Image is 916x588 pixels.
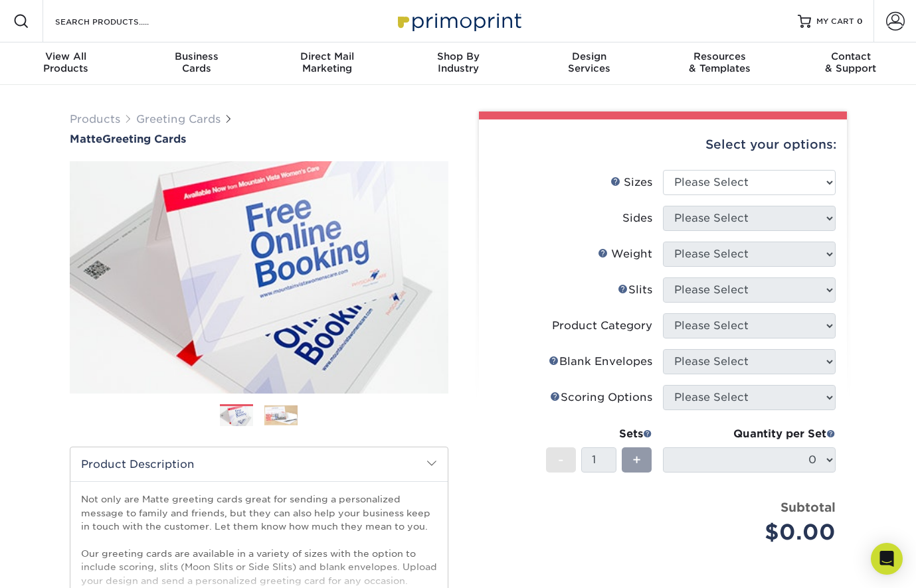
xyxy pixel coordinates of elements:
[262,50,393,74] div: Marketing
[654,42,785,85] a: Resources& Templates
[264,405,298,425] img: Greeting Cards 02
[632,450,641,470] span: +
[523,42,654,85] a: DesignServices
[393,50,523,62] span: Shop By
[780,500,836,514] strong: Subtotal
[490,119,836,170] div: Select your options:
[131,50,262,74] div: Cards
[262,42,393,85] a: Direct MailMarketing
[393,42,523,85] a: Shop ByIndustry
[131,42,262,85] a: BusinessCards
[785,42,916,85] a: Contact& Support
[54,13,183,29] input: SEARCH PRODUCTS.....
[550,390,652,405] div: Scoring Options
[663,426,836,442] div: Quantity per Set
[598,246,652,262] div: Weight
[70,147,448,408] img: Matte 01
[618,282,652,298] div: Slits
[816,16,854,27] span: MY CART
[70,133,448,145] a: MatteGreeting Cards
[392,7,525,35] img: Primoprint
[546,426,652,442] div: Sets
[523,50,654,62] span: Design
[70,113,120,125] a: Products
[131,50,262,62] span: Business
[549,354,652,370] div: Blank Envelopes
[654,50,785,74] div: & Templates
[654,50,785,62] span: Resources
[262,50,393,62] span: Direct Mail
[552,318,652,334] div: Product Category
[610,175,652,190] div: Sizes
[523,50,654,74] div: Services
[70,447,448,481] h2: Product Description
[136,113,221,125] a: Greeting Cards
[220,405,253,428] img: Greeting Cards 01
[622,210,652,226] div: Sides
[70,133,102,145] span: Matte
[785,50,916,62] span: Contact
[857,17,863,26] span: 0
[785,50,916,74] div: & Support
[871,543,903,575] div: Open Intercom Messenger
[673,516,836,548] div: $0.00
[70,133,448,145] h1: Greeting Cards
[558,450,564,470] span: -
[393,50,523,74] div: Industry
